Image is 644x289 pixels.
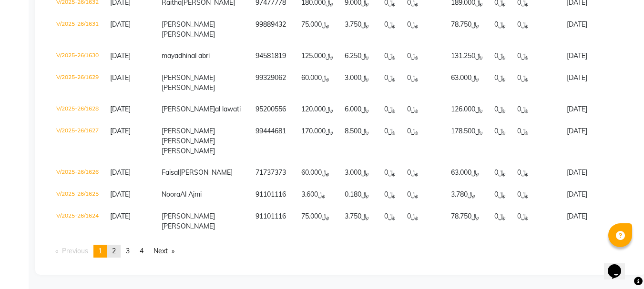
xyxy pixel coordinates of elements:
[162,30,215,39] span: [PERSON_NAME]
[401,206,445,237] td: ﷼0
[489,184,511,206] td: ﷼0
[180,190,202,199] span: Al Ajmi
[445,120,489,162] td: ﷼178.500
[110,73,131,82] span: [DATE]
[378,206,401,237] td: ﷼0
[296,99,339,120] td: ﷼120.000
[162,83,215,92] span: [PERSON_NAME]
[51,45,104,67] td: V/2025-26/1630
[561,184,634,206] td: [DATE]
[296,45,339,67] td: ﷼125.000
[489,206,511,237] td: ﷼0
[62,247,88,255] span: Previous
[561,67,634,99] td: [DATE]
[250,162,296,184] td: 71737373
[250,184,296,206] td: 91101116
[339,99,378,120] td: ﷼6.000
[162,222,215,230] span: [PERSON_NAME]
[489,67,511,99] td: ﷼0
[51,14,104,45] td: V/2025-26/1631
[489,120,511,162] td: ﷼0
[339,162,378,184] td: ﷼3.000
[215,105,241,113] span: al lawati
[378,67,401,99] td: ﷼0
[511,206,561,237] td: ﷼0
[339,184,378,206] td: ﷼0.180
[112,247,116,255] span: 2
[110,212,131,220] span: [DATE]
[110,127,131,135] span: [DATE]
[162,51,191,60] span: mayadhin
[401,45,445,67] td: ﷼0
[51,162,104,184] td: V/2025-26/1626
[445,99,489,120] td: ﷼126.000
[378,99,401,120] td: ﷼0
[250,67,296,99] td: 99329062
[51,67,104,99] td: V/2025-26/1629
[296,206,339,237] td: ﷼75.000
[296,120,339,162] td: ﷼170.000
[489,162,511,184] td: ﷼0
[445,45,489,67] td: ﷼131.250
[110,20,131,29] span: [DATE]
[250,45,296,67] td: 94581819
[140,247,143,255] span: 4
[110,105,131,113] span: [DATE]
[296,162,339,184] td: ﷼60.000
[296,184,339,206] td: ﷼3.600
[378,162,401,184] td: ﷼0
[401,14,445,45] td: ﷼0
[51,184,104,206] td: V/2025-26/1625
[378,14,401,45] td: ﷼0
[339,14,378,45] td: ﷼3.750
[561,45,634,67] td: [DATE]
[162,20,215,29] span: [PERSON_NAME]
[162,212,215,220] span: [PERSON_NAME]
[511,120,561,162] td: ﷼0
[561,120,634,162] td: [DATE]
[250,120,296,162] td: 99444681
[561,206,634,237] td: [DATE]
[489,45,511,67] td: ﷼0
[511,14,561,45] td: ﷼0
[179,168,233,177] span: [PERSON_NAME]
[445,184,489,206] td: ﷼3.780
[511,184,561,206] td: ﷼0
[401,184,445,206] td: ﷼0
[401,162,445,184] td: ﷼0
[296,67,339,99] td: ﷼60.000
[511,67,561,99] td: ﷼0
[51,99,104,120] td: V/2025-26/1628
[250,99,296,120] td: 95200556
[51,206,104,237] td: V/2025-26/1624
[339,120,378,162] td: ﷼8.500
[339,45,378,67] td: ﷼6.250
[250,206,296,237] td: 91101116
[445,67,489,99] td: ﷼63.000
[511,45,561,67] td: ﷼0
[110,190,131,199] span: [DATE]
[98,247,102,255] span: 1
[378,120,401,162] td: ﷼0
[489,99,511,120] td: ﷼0
[401,67,445,99] td: ﷼0
[378,45,401,67] td: ﷼0
[339,67,378,99] td: ﷼3.000
[401,99,445,120] td: ﷼0
[162,105,215,113] span: [PERSON_NAME]
[51,245,631,258] nav: Pagination
[445,206,489,237] td: ﷼78.750
[445,162,489,184] td: ﷼63.000
[511,99,561,120] td: ﷼0
[445,14,489,45] td: ﷼78.750
[561,14,634,45] td: [DATE]
[250,14,296,45] td: 99889432
[162,127,215,145] span: [PERSON_NAME] [PERSON_NAME]
[149,245,179,258] a: Next
[162,73,215,82] span: [PERSON_NAME]
[162,190,180,199] span: Noora
[561,99,634,120] td: [DATE]
[401,120,445,162] td: ﷼0
[110,168,131,177] span: [DATE]
[191,51,210,60] span: al abri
